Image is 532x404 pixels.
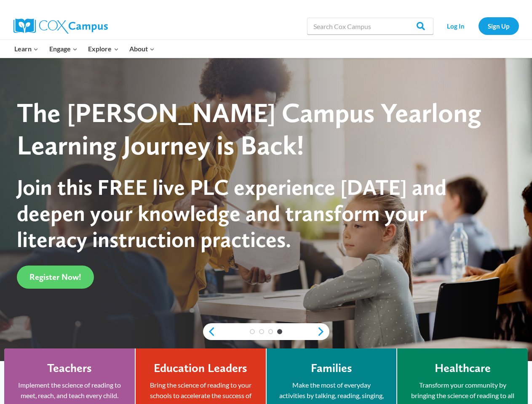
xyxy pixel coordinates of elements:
[203,327,216,337] a: previous
[83,40,124,58] button: Child menu of Explore
[44,40,83,58] button: Child menu of Engage
[124,40,160,58] button: Child menu of About
[29,272,81,282] span: Register Now!
[9,40,44,58] button: Child menu of Learn
[17,266,94,289] a: Register Now!
[438,17,474,35] a: Log In
[479,17,519,35] a: Sign Up
[438,17,519,35] nav: Secondary Navigation
[277,329,282,334] a: 4
[307,18,433,35] input: Search Cox Campus
[268,329,273,334] a: 3
[13,19,108,34] img: Cox Campus
[47,361,92,375] h4: Teachers
[435,361,491,375] h4: Healthcare
[9,40,160,58] nav: Primary Navigation
[317,327,329,337] a: next
[250,329,255,334] a: 1
[17,380,122,401] p: Implement the science of reading to meet, reach, and teach every child.
[17,97,500,162] div: The [PERSON_NAME] Campus Yearlong Learning Journey is Back!
[259,329,264,334] a: 2
[154,361,247,375] h4: Education Leaders
[203,323,329,340] div: content slider buttons
[311,361,352,375] h4: Families
[17,174,446,253] span: Join this FREE live PLC experience [DATE] and deepen your knowledge and transform your literacy i...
